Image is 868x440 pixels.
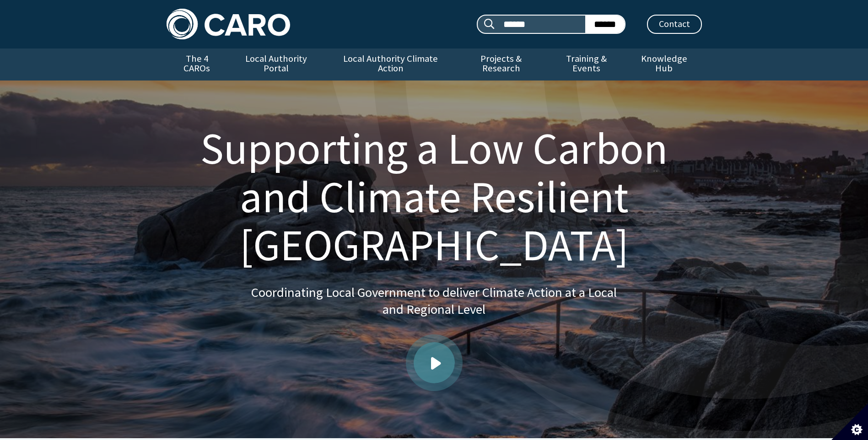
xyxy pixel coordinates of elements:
img: Caro logo [167,9,290,39]
a: Projects & Research [456,48,546,80]
a: Local Authority Portal [227,48,325,80]
p: Coordinating Local Government to deliver Climate Action at a Local and Regional Level [251,284,617,318]
button: Set cookie preferences [831,403,868,440]
a: Local Authority Climate Action [325,48,456,80]
a: Knowledge Hub [626,48,701,80]
h1: Supporting a Low Carbon and Climate Resilient [GEOGRAPHIC_DATA] [178,124,691,269]
a: Training & Events [546,48,626,80]
a: The 4 CAROs [167,48,227,80]
a: Contact [647,15,702,34]
a: Play video [414,342,455,383]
